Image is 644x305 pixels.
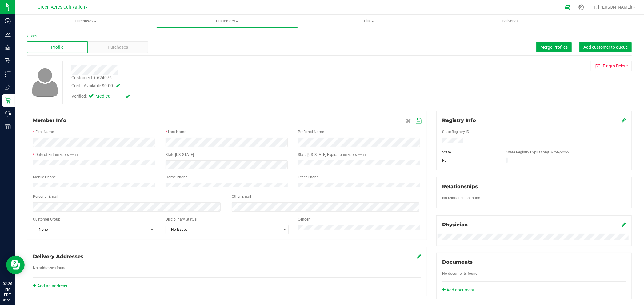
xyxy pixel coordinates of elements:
inline-svg: Retail [5,97,11,104]
label: Mobile Phone [33,174,56,180]
label: First Name [35,129,54,135]
span: (MM/DD/YYYY) [547,151,569,154]
span: select [148,225,156,234]
div: FL [438,158,502,163]
span: Merge Profiles [540,45,568,50]
span: Green Acres Cultivation [38,5,85,10]
inline-svg: Outbound [5,84,11,90]
div: Manage settings [578,4,585,10]
div: Verified: [71,93,130,100]
label: State [US_STATE] Expiration [298,152,366,157]
a: Tills [298,15,439,28]
div: State [438,149,502,155]
span: Relationships [442,184,478,189]
span: Delivery Addresses [33,254,83,259]
label: Other Email [232,194,251,199]
span: No documents found. [442,271,478,276]
span: Tills [298,18,439,24]
span: Customers [157,18,298,24]
span: Open Ecommerce Menu [561,1,574,13]
a: Purchases [15,15,156,28]
label: State Registry ID [442,129,469,135]
label: Date of Birth [35,152,78,157]
inline-svg: Dashboard [5,18,11,24]
span: Documents [442,259,473,265]
span: $0.00 [102,83,113,88]
span: Add customer to queue [583,45,628,50]
span: (MM/DD/YYYY) [56,153,78,157]
span: Hi, [PERSON_NAME]! [592,5,632,10]
span: select [281,225,288,234]
inline-svg: Call Center [5,111,11,117]
span: Medical [95,93,120,100]
img: user-icon.png [29,67,61,98]
span: No Issues [166,225,281,234]
label: State Registry Expiration [506,149,569,155]
a: Customers [156,15,298,28]
label: Last Name [168,129,186,135]
span: Physician [442,222,468,228]
a: Deliveries [439,15,581,28]
label: Customer Group [33,217,60,222]
div: Customer ID: 624076 [71,75,112,81]
span: (MM/DD/YYYY) [344,153,366,157]
p: 09/29 [3,298,12,302]
label: State [US_STATE] [166,152,194,157]
label: Disciplinary Status [166,217,197,222]
inline-svg: Grow [5,44,11,51]
inline-svg: Inbound [5,58,11,64]
p: 02:26 PM EDT [3,281,12,298]
button: Flagto Delete [591,61,632,71]
label: Home Phone [166,174,187,180]
iframe: Resource center [6,256,25,274]
inline-svg: Analytics [5,31,11,37]
div: Credit Available: [71,83,369,89]
inline-svg: Inventory [5,71,11,77]
inline-svg: Reports [5,124,11,130]
a: Add an address [33,283,67,288]
span: Profile [51,44,63,51]
span: Registry Info [442,117,476,123]
span: Member Info [33,117,66,123]
button: Merge Profiles [536,42,572,52]
label: No relationships found. [442,195,481,201]
label: Preferred Name [298,129,324,135]
label: Other Phone [298,174,318,180]
span: Purchases [15,18,156,24]
label: No addresses found [33,265,66,271]
a: Add document [442,287,478,293]
span: Purchases [108,44,128,51]
label: Personal Email [33,194,58,199]
label: Gender [298,217,310,222]
button: Add customer to queue [579,42,632,52]
a: Back [27,34,38,38]
span: None [33,225,148,234]
span: Deliveries [494,18,527,24]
